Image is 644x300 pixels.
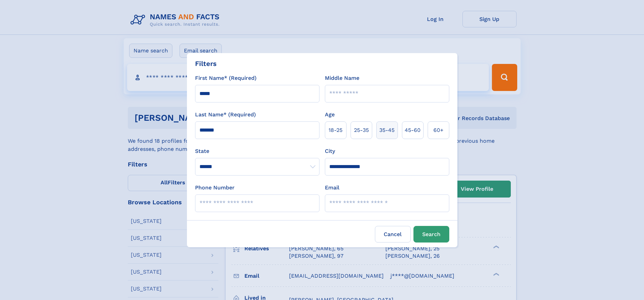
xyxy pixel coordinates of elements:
label: State [195,147,319,155]
label: Phone Number [195,184,235,192]
span: 18‑25 [329,126,342,134]
button: Search [413,226,449,243]
label: Cancel [375,226,411,243]
label: City [325,147,335,155]
label: Age [325,111,335,119]
label: Last Name* (Required) [195,111,256,119]
span: 45‑60 [405,126,421,134]
label: First Name* (Required) [195,74,257,82]
div: Filters [195,59,217,69]
label: Email [325,184,339,192]
span: 60+ [433,126,444,134]
span: 35‑45 [379,126,395,134]
label: Middle Name [325,74,359,82]
span: 25‑35 [354,126,369,134]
